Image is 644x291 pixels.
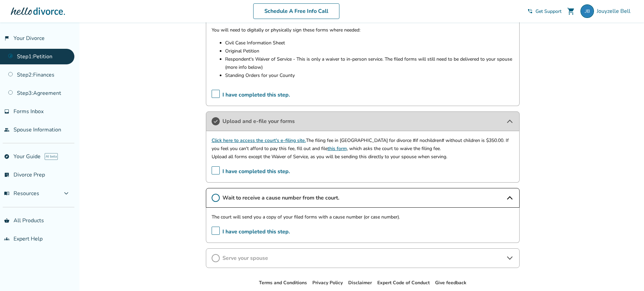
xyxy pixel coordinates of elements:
[4,154,9,159] span: explore
[435,279,467,287] li: Give feedback
[567,7,575,15] span: shopping_cart
[4,191,9,196] span: menu_book
[222,254,503,262] span: Serve your spouse
[212,153,514,161] p: Upload all forms except the Waiver of Service, as you will be sending this directly to your spous...
[259,279,307,286] a: Terms and Conditions
[212,90,290,100] span: I have completed this step.
[222,194,503,202] span: Wait to receive a cause number from the court.
[225,47,514,55] p: Original Petition
[212,227,290,237] span: I have completed this step.
[222,118,503,125] span: Upload and e-file your forms
[4,36,9,41] span: flag_2
[253,3,339,19] a: Schedule A Free Info Call
[4,172,9,178] span: list_alt_check
[212,213,514,221] p: The court will send you a copy of your filed forms with a cause number (or case number).
[328,145,347,152] a: this form
[4,236,9,242] span: groups
[348,279,372,287] li: Disclaimer
[377,279,430,286] a: Expert Code of Conduct
[212,26,514,34] p: You will need to digitally or physically sign these forms where needed:
[535,8,562,15] span: Get Support
[527,8,533,14] span: phone_in_talk
[527,8,562,15] a: phone_in_talkGet Support
[610,258,644,291] iframe: Chat Widget
[62,189,70,198] span: expand_more
[597,7,633,15] span: Jouyzelle Bell
[14,108,44,115] span: Forms Inbox
[4,127,9,132] span: people
[45,153,58,160] span: AI beta
[225,55,514,71] p: Respondent's Waiver of Service - This is only a waiver to in-person service. The filed forms will...
[212,137,514,153] p: The filing fee in [GEOGRAPHIC_DATA] for divorce #if nochildren# without children is $350.00. If y...
[212,137,306,144] a: Click here to access the court's e-filing site.
[4,190,39,197] span: Resources
[225,39,514,47] p: Civil Case Information Sheet
[580,4,594,18] img: mrsjouyzellebell@gmail.com
[4,109,9,114] span: inbox
[312,279,343,286] a: Privacy Policy
[4,218,9,223] span: shopping_basket
[212,166,290,177] span: I have completed this step.
[225,71,514,80] p: Standing Orders for your County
